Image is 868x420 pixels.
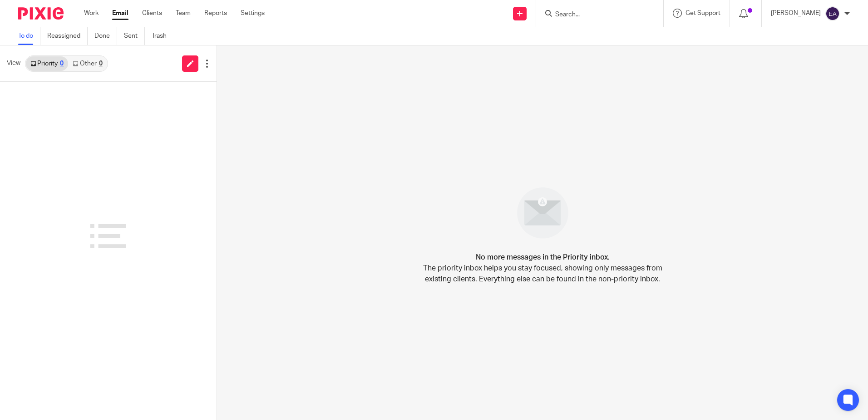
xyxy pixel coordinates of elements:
[241,9,265,18] a: Settings
[7,59,20,68] span: View
[112,9,128,18] a: Email
[124,27,145,45] a: Sent
[60,60,64,67] div: 0
[204,9,227,18] a: Reports
[771,9,821,18] p: [PERSON_NAME]
[68,56,107,71] a: Other0
[152,27,173,45] a: Trash
[554,11,636,19] input: Search
[476,252,610,263] h4: No more messages in the Priority inbox.
[142,9,162,18] a: Clients
[84,9,99,18] a: Work
[99,60,103,67] div: 0
[26,56,68,71] a: Priority0
[47,27,88,45] a: Reassigned
[825,6,840,21] img: svg%3E
[18,7,64,20] img: Pixie
[422,263,663,285] p: The priority inbox helps you stay focused, showing only messages from existing clients. Everythin...
[94,27,117,45] a: Done
[18,27,40,45] a: To do
[176,9,191,18] a: Team
[686,10,720,16] span: Get Support
[511,181,574,245] img: image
